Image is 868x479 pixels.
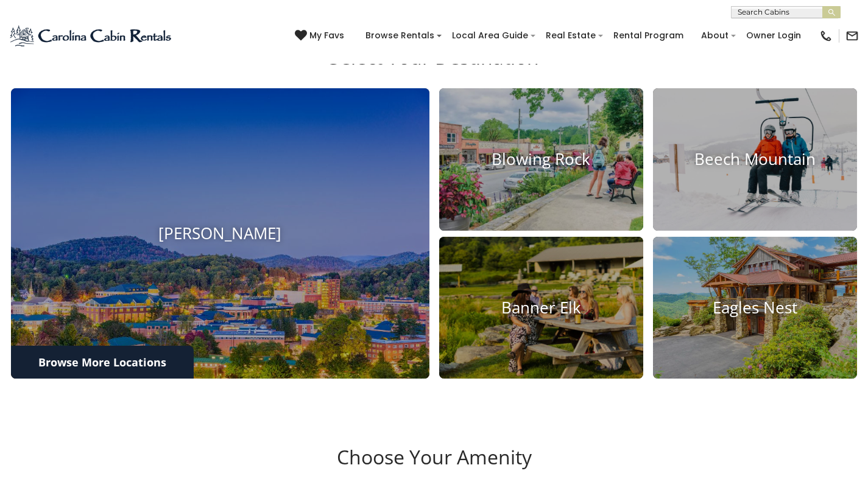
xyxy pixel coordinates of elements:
a: Browse Rentals [359,26,440,45]
h4: Blowing Rock [439,150,643,169]
a: Beech Mountain [653,88,857,231]
a: Owner Login [740,26,807,45]
img: phone-regular-black.png [819,29,833,43]
h4: Eagles Nest [653,298,857,317]
a: Rental Program [607,26,690,45]
a: Local Area Guide [446,26,534,45]
a: About [695,26,735,45]
img: Blue-2.png [9,24,174,48]
a: [PERSON_NAME] [11,88,429,379]
h3: Select Your Destination [9,46,859,88]
h4: Beech Mountain [653,150,857,169]
a: Eagles Nest [653,237,857,379]
a: Real Estate [540,26,602,45]
a: My Favs [295,29,347,43]
h4: [PERSON_NAME] [11,224,429,243]
span: My Favs [309,29,344,42]
img: mail-regular-black.png [845,29,859,43]
a: Blowing Rock [439,88,643,231]
h4: Banner Elk [439,298,643,317]
a: Banner Elk [439,237,643,379]
a: Browse More Locations [11,346,194,379]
